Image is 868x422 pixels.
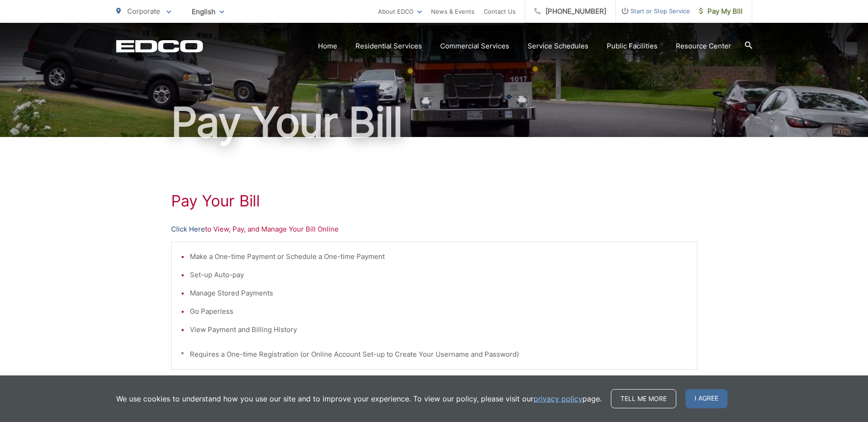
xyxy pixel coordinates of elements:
a: EDCD logo. Return to the homepage. [116,40,203,53]
li: Manage Stored Payments [190,288,688,299]
li: Set-up Auto-pay [190,269,688,280]
a: Home [318,41,337,52]
a: Resource Center [676,41,731,52]
a: About EDCO [378,6,422,17]
h1: Pay Your Bill [171,192,697,210]
span: Pay My Bill [699,6,743,17]
a: Click Here [171,224,205,235]
a: Contact Us [484,6,516,17]
span: English [185,4,231,20]
li: Make a One-time Payment or Schedule a One-time Payment [190,251,688,262]
a: Tell me more [611,389,676,408]
p: We use cookies to understand how you use our site and to improve your experience. To view our pol... [116,393,602,404]
li: View Payment and Billing History [190,324,688,335]
a: privacy policy [534,393,582,404]
span: I agree [685,389,728,408]
a: Service Schedules [528,41,588,52]
span: Corporate [127,7,160,16]
a: News & Events [431,6,474,17]
a: Residential Services [356,41,422,52]
a: Public Facilities [607,41,658,52]
li: Go Paperless [190,306,688,317]
a: Commercial Services [440,41,509,52]
p: * Requires a One-time Registration (or Online Account Set-up to Create Your Username and Password) [181,349,688,360]
p: to View, Pay, and Manage Your Bill Online [171,224,697,235]
h1: Pay Your Bill [116,100,752,145]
